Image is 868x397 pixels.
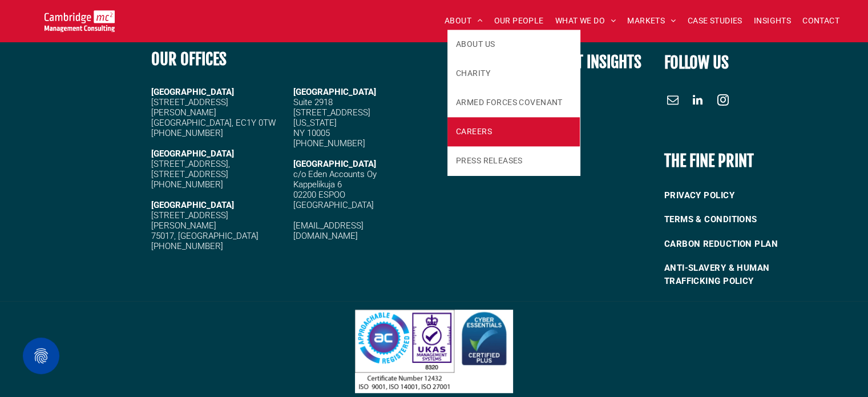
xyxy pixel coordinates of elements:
span: [STREET_ADDRESS][PERSON_NAME] [151,210,228,231]
a: CAREERS [447,117,580,146]
span: [GEOGRAPHIC_DATA] [293,159,376,169]
strong: [GEOGRAPHIC_DATA] [151,87,234,97]
a: Your Business Transformed | Cambridge Management Consulting [45,12,115,24]
a: linkedin [689,91,706,111]
a: ABOUT [439,12,488,30]
span: c/o Eden Accounts Oy Kappelikuja 6 02200 ESPOO [GEOGRAPHIC_DATA] [293,169,377,210]
a: [EMAIL_ADDRESS][DOMAIN_NAME] [293,220,364,241]
span: Suite 2918 [293,97,333,107]
span: ARMED FORCES COVENANT [456,97,563,109]
b: THE FINE PRINT [664,151,754,171]
a: CASE STUDIES [682,12,748,30]
a: TERMS & CONDITIONS [664,207,819,232]
a: PRESS RELEASES [447,146,580,175]
img: Go to Homepage [45,10,115,32]
a: ABOUT US [447,30,580,59]
a: PRIVACY POLICY [664,183,819,208]
strong: [GEOGRAPHIC_DATA] [151,200,234,210]
span: CHARITY [456,67,490,79]
span: ABOUT US [456,38,495,50]
font: FOLLOW US [664,53,729,73]
a: INSIGHTS [748,12,797,30]
span: PRESS RELEASES [456,155,523,167]
strong: [GEOGRAPHIC_DATA] [151,149,234,159]
a: WHAT WE DO [550,12,622,30]
span: 75017, [GEOGRAPHIC_DATA] [151,231,259,241]
span: [STREET_ADDRESS] [151,169,228,179]
a: CONTACT [797,12,845,30]
a: CHARITY [447,59,580,88]
a: MARKETS [621,12,681,30]
span: [PHONE_NUMBER] [151,128,223,138]
a: ARMED FORCES COVENANT [447,88,580,117]
span: NY 10005 [293,128,330,138]
span: [STREET_ADDRESS], [151,159,230,169]
img: Three certification logos: Approachable Registered, UKAS Management Systems with a tick and certi... [355,310,513,393]
a: ANTI-SLAVERY & HUMAN TRAFFICKING POLICY [664,256,819,293]
span: ABOUT [445,12,483,30]
b: OUR OFFICES [151,49,227,69]
a: CARBON REDUCTION PLAN [664,232,819,256]
span: [STREET_ADDRESS][PERSON_NAME] [GEOGRAPHIC_DATA], EC1Y 0TW [151,97,276,128]
span: [GEOGRAPHIC_DATA] [293,87,376,97]
a: OUR PEOPLE [488,12,549,30]
a: email [664,91,681,111]
span: [PHONE_NUMBER] [293,138,365,149]
span: [PHONE_NUMBER] [151,179,223,190]
a: instagram [714,91,732,111]
span: CAREERS [456,126,492,138]
span: [STREET_ADDRESS] [293,107,370,118]
span: [PHONE_NUMBER] [151,241,223,251]
span: [US_STATE] [293,118,337,128]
